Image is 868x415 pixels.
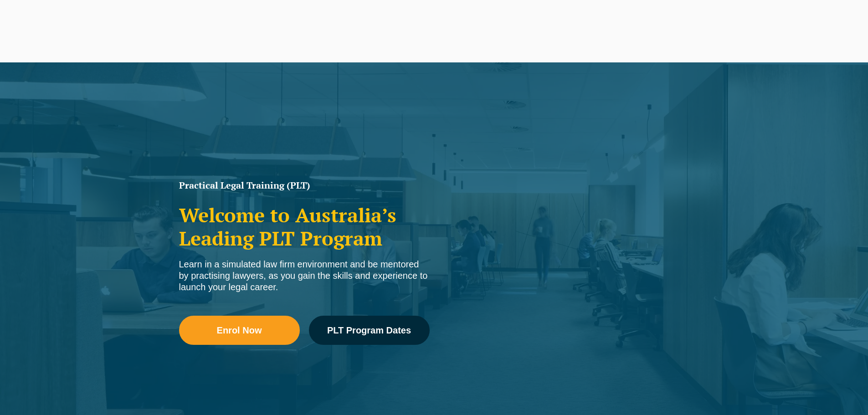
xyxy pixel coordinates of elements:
a: PLT Program Dates [309,316,430,345]
span: Enrol Now [217,326,262,335]
h1: Practical Legal Training (PLT) [179,181,430,190]
h2: Welcome to Australia’s Leading PLT Program [179,204,430,250]
a: Enrol Now [179,316,300,345]
div: Learn in a simulated law firm environment and be mentored by practising lawyers, as you gain the ... [179,259,430,293]
span: PLT Program Dates [327,326,411,335]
